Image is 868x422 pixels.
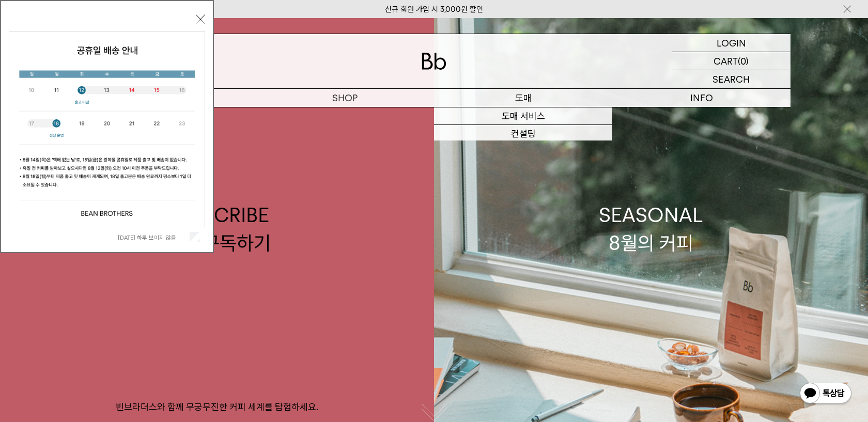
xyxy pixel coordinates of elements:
[714,52,738,70] p: CART
[434,107,612,125] a: 도매 서비스
[599,201,703,256] div: SEASONAL 8월의 커피
[738,52,749,70] p: (0)
[799,382,853,407] img: 카카오톡 채널 1:1 채팅 버튼
[434,125,612,143] a: 컨설팅
[712,70,750,88] p: SEARCH
[164,201,271,256] div: SUBSCRIBE 커피 구독하기
[612,89,791,107] p: INFO
[672,52,791,70] a: CART (0)
[9,32,205,227] img: cb63d4bbb2e6550c365f227fdc69b27f_113810.jpg
[434,89,612,107] p: 도매
[672,34,791,52] a: LOGIN
[196,14,205,24] button: 닫기
[385,5,483,14] a: 신규 회원 가입 시 3,000원 할인
[717,34,746,52] p: LOGIN
[422,53,446,70] img: 로고
[118,234,188,241] label: [DATE] 하루 보이지 않음
[256,89,434,107] a: SHOP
